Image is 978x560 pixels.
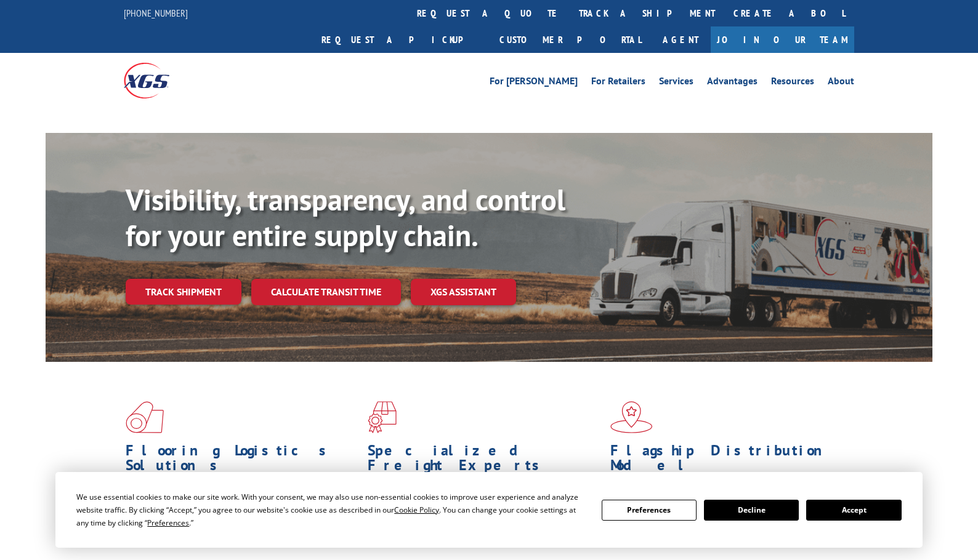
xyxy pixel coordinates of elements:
button: Preferences [602,500,697,521]
h1: Flagship Distribution Model [610,443,843,479]
a: Agent [650,26,711,53]
span: Preferences [147,518,189,528]
div: We use essential cookies to make our site work. With your consent, we may also use non-essential ... [76,490,586,529]
a: Request a pickup [312,26,490,53]
div: Cookie Consent Prompt [55,472,923,548]
a: Track shipment [126,279,241,305]
button: Accept [806,500,901,521]
a: Calculate transit time [251,279,401,305]
span: Cookie Policy [394,505,439,515]
a: Services [659,76,693,90]
a: For Retailers [591,76,645,90]
a: Learn More > [126,534,279,548]
a: Advantages [707,76,758,90]
img: xgs-icon-total-supply-chain-intelligence-red [126,401,164,433]
a: About [828,76,854,90]
img: xgs-icon-focused-on-flooring-red [368,401,397,433]
a: Learn More > [368,534,521,548]
a: Resources [771,76,814,90]
a: XGS ASSISTANT [411,279,516,305]
a: Join Our Team [711,26,854,53]
a: [PHONE_NUMBER] [124,7,188,19]
button: Decline [704,500,799,521]
h1: Specialized Freight Experts [368,443,600,479]
a: Customer Portal [490,26,650,53]
b: Visibility, transparency, and control for your entire supply chain. [126,180,565,254]
a: For [PERSON_NAME] [490,76,578,90]
h1: Flooring Logistics Solutions [126,443,358,479]
img: xgs-icon-flagship-distribution-model-red [610,401,653,433]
